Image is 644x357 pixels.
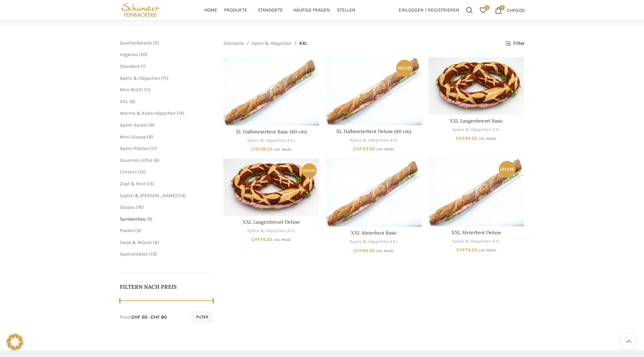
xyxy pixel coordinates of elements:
[224,7,247,14] span: Produkte
[428,158,524,226] a: XXL Meterbrot Deluxe
[251,146,260,152] span: CHF
[131,314,147,320] span: CHF 20
[452,127,491,133] a: Apéro & Häppchen
[337,3,355,17] a: Stellen
[350,239,389,245] a: Apéro & Häppchen
[137,204,142,210] span: 16
[149,134,151,140] span: 9
[120,7,162,13] a: Site logo
[163,75,167,81] span: 71
[120,75,160,81] a: Apéro & Häppchen
[204,3,217,17] a: Home
[120,251,148,257] a: Spezialitäten
[376,147,394,151] small: inkl. MwSt.
[120,157,152,163] a: Gourmet-Löffel
[178,110,183,116] span: 14
[223,158,319,216] a: XXL Laugenbrezel Deluxe
[204,7,217,14] span: Home
[353,146,375,152] bdi: 33.50
[478,136,497,141] small: inkl. MwSt.
[120,240,152,245] a: Salat & Müesli
[450,118,503,124] a: XXL Laugenbrezel Basic
[154,240,158,245] span: 8
[492,127,500,133] a: XXL
[287,228,295,234] a: XXL
[287,137,295,144] a: XXL
[456,135,465,141] span: CHF
[337,7,355,14] span: Stellen
[251,237,260,242] span: CHF
[120,193,177,199] span: Gipfeli & [PERSON_NAME]
[326,158,422,227] a: XXL Meterbrot Basic
[120,52,138,57] a: Veganes
[146,87,149,93] span: 11
[165,3,395,17] div: Main navigation
[247,137,286,144] a: Apéro & Häppchen
[223,40,244,47] a: Startseite
[492,238,500,245] a: XXL
[507,7,515,13] span: CHF
[258,3,287,17] a: Standorte
[120,169,137,175] a: Crostini
[223,228,319,234] div: ,
[120,314,167,321] div: Preis: —
[500,5,505,10] span: 0
[120,122,147,128] a: Apéro-Salate
[452,229,501,236] a: XXL Meterbrot Deluxe
[131,99,134,105] span: 6
[258,7,283,14] span: Standorte
[507,7,525,13] bdi: 0.00
[252,40,292,47] a: Apéro & Häppchen
[120,134,146,140] span: Mini-Süsses
[478,248,497,252] small: inkl. MwSt.
[152,146,155,151] span: 11
[456,247,465,253] span: CHF
[120,110,176,116] a: Warme & Kalte Häppchen
[154,40,157,46] span: 2
[120,204,135,210] a: Süsses
[326,239,422,245] div: ,
[141,52,146,57] span: 20
[326,137,422,144] div: ,
[150,122,153,128] span: 9
[223,137,319,144] div: ,
[142,63,144,69] span: 1
[353,248,375,253] bdi: 64.50
[191,311,213,323] button: Filter
[428,57,524,115] a: XXL Laugenbrezel Basic
[350,137,389,144] a: Apéro & Häppchen
[463,3,476,17] div: Suchen
[155,157,158,163] span: 6
[456,247,477,253] bdi: 74.50
[236,129,307,135] a: XL Halbmeterbrot Basic (40 cm)
[326,57,422,125] a: XL Halbmeterbrot Deluxe (40 cm)
[353,146,362,152] span: CHF
[399,8,459,13] span: Einloggen / Registrieren
[428,127,524,133] div: ,
[336,128,411,134] a: XL Halbmeterbrot Deluxe (40 cm)
[476,3,490,17] div: Meine Wunschliste
[120,87,143,93] a: Mini-Brötli
[120,146,149,151] a: Apéro-Platten
[251,146,273,152] bdi: 28.50
[247,228,286,234] a: Apéro & Häppchen
[293,7,330,14] span: Häufige Fragen
[120,40,152,46] a: Geschenkkarte
[120,181,145,187] a: Zopf & Brot
[351,230,397,236] a: XXL Meterbrot Basic
[180,193,184,199] span: 13
[140,169,144,175] span: 15
[120,99,128,105] span: XXL
[151,251,155,257] span: 13
[243,219,300,225] a: XXL Laugenbrezel Deluxe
